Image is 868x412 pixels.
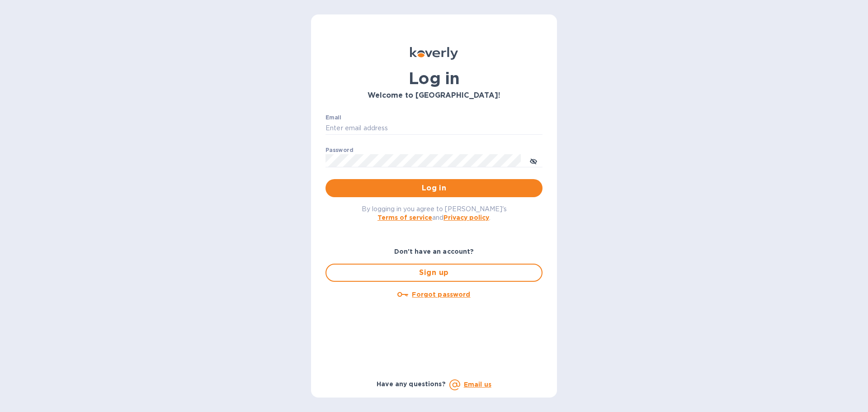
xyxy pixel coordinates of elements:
[325,69,542,88] h1: Log in
[325,122,542,135] input: Enter email address
[377,214,432,221] a: Terms of service
[362,205,507,221] span: By logging in you agree to [PERSON_NAME]'s and .
[524,152,542,170] button: toggle password visibility
[394,248,474,255] b: Don't have an account?
[464,381,491,388] a: Email us
[325,147,353,153] label: Password
[325,91,542,100] h3: Welcome to [GEOGRAPHIC_DATA]!
[412,291,470,298] u: Forgot password
[325,115,341,120] label: Email
[334,267,534,278] span: Sign up
[325,264,542,282] button: Sign up
[377,380,446,388] b: Have any questions?
[443,214,489,221] a: Privacy policy
[410,47,458,60] img: Koverly
[333,183,535,194] span: Log in
[325,179,542,197] button: Log in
